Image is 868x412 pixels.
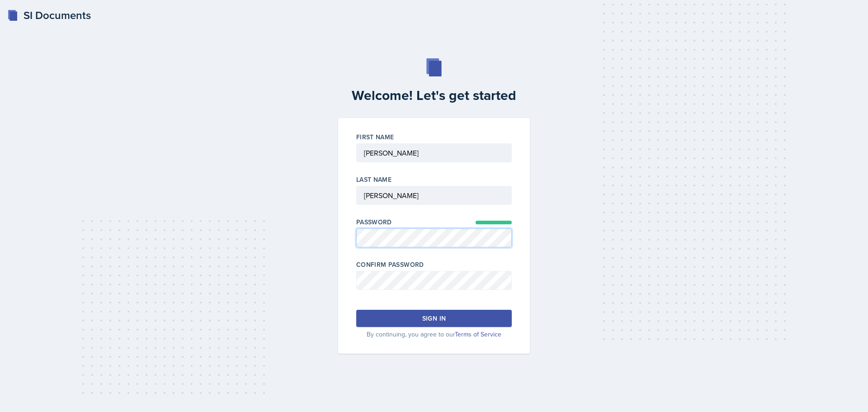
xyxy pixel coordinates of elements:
label: First Name [356,133,394,142]
button: Sign in [356,310,512,327]
input: First Name [356,143,512,162]
label: Confirm Password [356,260,424,269]
label: Last Name [356,175,392,184]
input: Last Name [356,186,512,205]
p: By continuing, you agree to our [356,330,512,339]
label: Password [356,218,392,227]
h2: Welcome! Let's get started [333,87,535,104]
a: Terms of Service [455,330,501,339]
div: Sign in [422,314,446,323]
a: SI Documents [7,7,91,24]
